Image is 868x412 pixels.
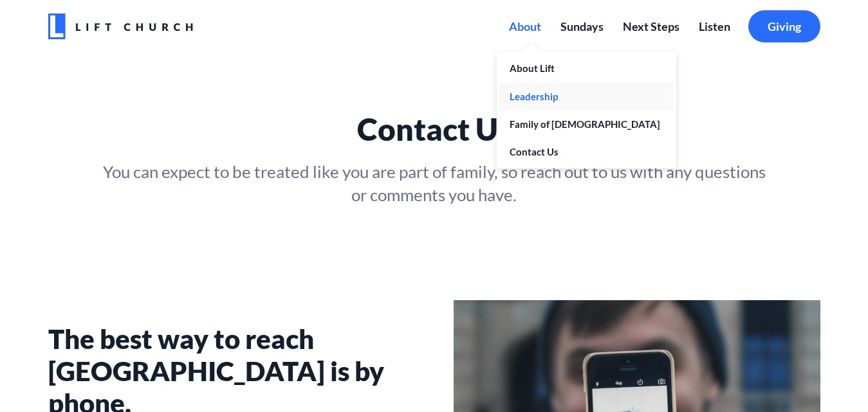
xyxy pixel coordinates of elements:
[510,62,555,74] span: About Lift
[499,111,674,138] a: Family of [DEMOGRAPHIC_DATA]
[560,19,604,33] span: Sundays
[699,19,730,33] span: Listen
[551,10,613,43] a: Sundays
[768,19,801,33] span: Giving
[499,55,674,82] a: About Lift
[510,91,558,102] span: Leadership
[48,10,193,43] img: eda677c0-0064-4597-9736-a0f5d78829b0.jpg
[613,10,689,43] a: Next Steps
[510,146,559,157] span: Contact Us
[509,19,541,33] span: About
[689,10,740,43] a: Listen
[499,83,674,111] a: Leadership
[623,19,679,33] span: Next Steps
[499,138,674,166] a: Contact Us
[100,111,769,147] p: Contact Us
[100,160,769,207] p: You can expect to be treated like you are part of family, so reach out to us with any questions o...
[748,10,820,43] a: Giving
[499,10,551,43] a: About
[510,118,660,130] span: Family of [DEMOGRAPHIC_DATA]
